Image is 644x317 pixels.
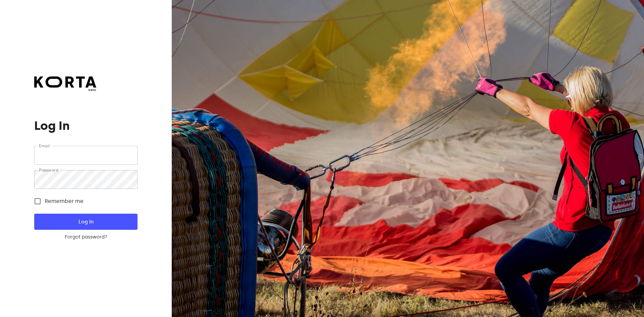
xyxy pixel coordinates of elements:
[34,119,137,133] h1: Log In
[34,214,137,230] button: Log In
[34,76,96,92] a: beta
[34,76,96,88] img: Korta
[34,88,96,92] span: beta
[45,217,126,226] span: Log In
[34,234,137,241] a: Forgot password?
[45,197,84,205] span: Remember me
